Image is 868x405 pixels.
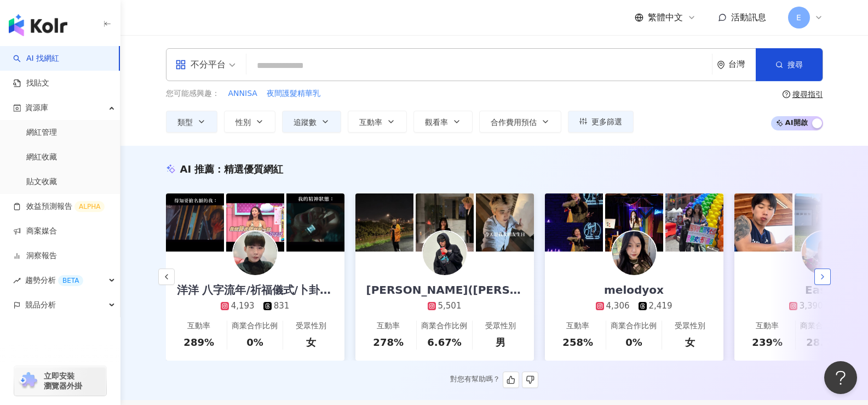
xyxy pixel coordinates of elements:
[13,277,21,284] span: rise
[306,335,316,349] div: 女
[228,88,257,99] span: ANNISA
[235,118,251,127] span: 性別
[545,193,603,252] img: post-image
[416,193,474,252] img: post-image
[612,231,656,275] img: KOL Avatar
[421,321,467,332] div: 商業合作比例
[355,193,413,252] img: post-image
[226,193,284,252] img: post-image
[224,163,283,175] span: 精選優質網紅
[231,300,255,312] div: 4,193
[496,335,505,349] div: 男
[734,193,792,252] img: post-image
[233,231,277,275] img: KOL Avatar
[13,78,49,89] a: 找貼文
[296,321,326,332] div: 受眾性別
[166,282,344,298] div: 洋洋 八字流年/祈福儀式/卜卦問事/數字[DEMOGRAPHIC_DATA]
[756,321,779,332] div: 互動率
[25,293,56,317] span: 競品分析
[224,111,275,133] button: 性別
[794,282,853,298] div: Eason
[13,226,57,237] a: 商案媒合
[267,88,320,99] span: 夜間護髮精華乳
[611,321,657,332] div: 商業合作比例
[787,60,803,69] span: 搜尋
[25,268,83,293] span: 趨勢分析
[796,12,801,24] span: E
[9,14,67,36] img: logo
[373,335,404,349] div: 278%
[187,321,210,332] div: 互動率
[425,118,448,127] span: 觀看率
[476,193,534,252] img: post-image
[665,193,723,252] img: post-image
[246,335,263,349] div: 0%
[166,111,217,133] button: 類型
[806,335,840,349] div: 28.6%
[166,193,224,252] img: post-image
[13,53,59,64] a: searchAI 找網紅
[566,321,589,332] div: 互動率
[450,372,538,388] div: 對您有幫助嗎？
[26,127,57,138] a: 網紅管理
[44,371,82,391] span: 立即安裝 瀏覽器外掛
[180,162,284,176] div: AI 推薦 ：
[756,48,823,81] button: 搜尋
[605,193,663,252] img: post-image
[802,231,846,275] img: KOL Avatar
[800,300,823,312] div: 3,390
[355,252,534,361] a: [PERSON_NAME]([PERSON_NAME])5,501互動率278%商業合作比例6.67%受眾性別男
[731,12,766,22] span: 活動訊息
[286,193,344,252] img: post-image
[413,111,473,133] button: 觀看率
[13,250,57,261] a: 洞察報告
[377,321,400,332] div: 互動率
[274,300,290,312] div: 831
[166,88,220,99] span: 您可能感興趣：
[13,201,105,212] a: 效益預測報告ALPHA
[792,90,823,99] div: 搜尋指引
[423,231,467,275] img: KOL Avatar
[783,90,790,98] span: question-circle
[800,321,846,332] div: 商業合作比例
[824,361,857,394] iframe: Help Scout Beacon - Open
[355,282,534,298] div: [PERSON_NAME]([PERSON_NAME])
[266,88,321,100] button: 夜間護髮精華乳
[593,282,675,298] div: melodyox
[675,321,705,332] div: 受眾性別
[591,117,622,126] span: 更多篩選
[58,275,83,286] div: BETA
[175,56,226,73] div: 不分平台
[14,366,106,396] a: chrome extension立即安裝 瀏覽器外掛
[18,372,39,390] img: chrome extension
[26,176,57,187] a: 貼文收藏
[183,335,214,349] div: 289%
[228,88,258,100] button: ANNISA
[232,321,278,332] div: 商業合作比例
[562,335,593,349] div: 258%
[438,300,462,312] div: 5,501
[25,95,48,120] span: 資源庫
[282,111,341,133] button: 追蹤數
[294,118,317,127] span: 追蹤數
[166,252,344,361] a: 洋洋 八字流年/祈福儀式/卜卦問事/數字[DEMOGRAPHIC_DATA]4,193831互動率289%商業合作比例0%受眾性別女
[685,335,695,349] div: 女
[175,59,186,70] span: appstore
[177,118,193,127] span: 類型
[625,335,642,349] div: 0%
[568,111,634,133] button: 更多篩選
[427,335,461,349] div: 6.67%
[485,321,516,332] div: 受眾性別
[348,111,407,133] button: 互動率
[649,300,672,312] div: 2,419
[479,111,561,133] button: 合作費用預估
[648,12,683,24] span: 繁體中文
[728,60,756,69] div: 台灣
[606,300,630,312] div: 4,306
[359,118,382,127] span: 互動率
[752,335,783,349] div: 239%
[26,152,57,163] a: 網紅收藏
[717,61,725,69] span: environment
[491,118,537,127] span: 合作費用預估
[545,252,723,361] a: melodyox4,3062,419互動率258%商業合作比例0%受眾性別女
